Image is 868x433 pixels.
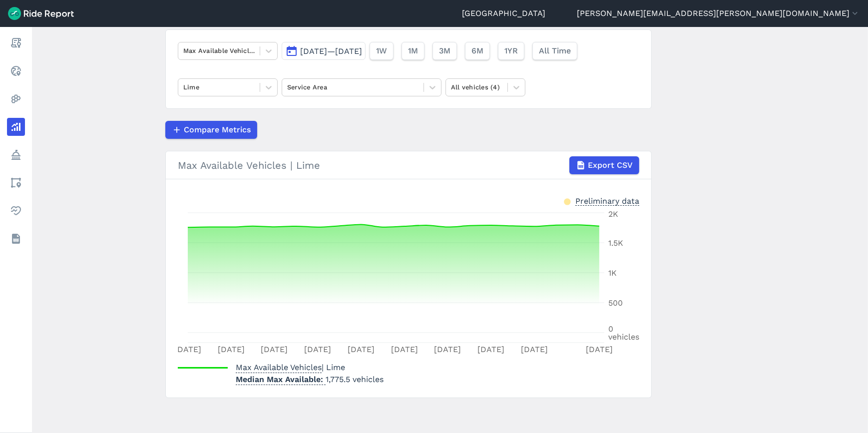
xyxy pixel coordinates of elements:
[608,324,613,334] tspan: 0
[433,42,457,60] button: 3M
[218,345,245,354] tspan: [DATE]
[402,42,425,60] button: 1M
[7,118,25,136] a: Analyze
[477,345,504,354] tspan: [DATE]
[236,374,384,386] p: 1,775.5 vehicles
[184,124,251,136] span: Compare Metrics
[498,42,524,60] button: 1YR
[236,363,345,372] span: | Lime
[300,46,362,56] span: [DATE]—[DATE]
[608,298,623,308] tspan: 500
[586,345,613,354] tspan: [DATE]
[7,62,25,80] a: Realtime
[236,360,322,373] span: Max Available Vehicles
[304,345,331,354] tspan: [DATE]
[178,156,639,174] div: Max Available Vehicles | Lime
[471,45,483,57] span: 6M
[465,42,490,60] button: 6M
[408,45,418,57] span: 1M
[608,209,618,219] tspan: 2K
[391,345,418,354] tspan: [DATE]
[504,45,518,57] span: 1YR
[532,42,577,60] button: All Time
[7,90,25,108] a: Heatmaps
[7,202,25,220] a: Health
[165,121,257,139] button: Compare Metrics
[348,345,375,354] tspan: [DATE]
[434,345,461,354] tspan: [DATE]
[577,7,860,19] button: [PERSON_NAME][EMAIL_ADDRESS][PERSON_NAME][DOMAIN_NAME]
[261,345,288,354] tspan: [DATE]
[569,156,639,174] button: Export CSV
[588,159,633,171] span: Export CSV
[539,45,571,57] span: All Time
[462,7,545,19] a: [GEOGRAPHIC_DATA]
[608,332,639,342] tspan: vehicles
[370,42,394,60] button: 1W
[7,146,25,164] a: Policy
[376,45,387,57] span: 1W
[608,238,623,248] tspan: 1.5K
[7,34,25,52] a: Report
[439,45,450,57] span: 3M
[8,7,74,20] img: Ride Report
[174,345,201,354] tspan: [DATE]
[7,174,25,192] a: Areas
[282,42,366,60] button: [DATE]—[DATE]
[236,372,326,385] span: Median Max Available
[7,230,25,248] a: Datasets
[521,345,548,354] tspan: [DATE]
[575,195,639,206] div: Preliminary data
[608,268,617,278] tspan: 1K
